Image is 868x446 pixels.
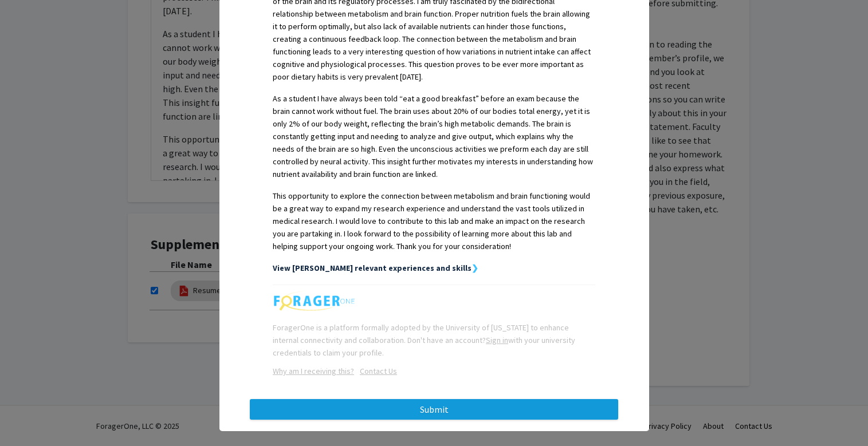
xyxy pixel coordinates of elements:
[9,394,49,437] iframe: Chat
[360,366,397,376] u: Contact Us
[273,92,595,180] p: As a student I have always been told “eat a good breakfast” before an exam because the brain cann...
[486,335,508,345] a: Sign in
[354,366,397,376] a: Opens in a new tab
[273,263,472,273] strong: View [PERSON_NAME] relevant experiences and skills
[472,263,478,273] strong: ❯
[273,366,354,376] a: Opens in a new tab
[273,366,354,376] u: Why am I receiving this?
[273,322,575,358] span: ForagerOne is a platform formally adopted by the University of [US_STATE] to enhance internal con...
[250,399,618,420] button: Submit
[273,190,595,252] p: This opportunity to explore the connection between metabolism and brain functioning would be a gr...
